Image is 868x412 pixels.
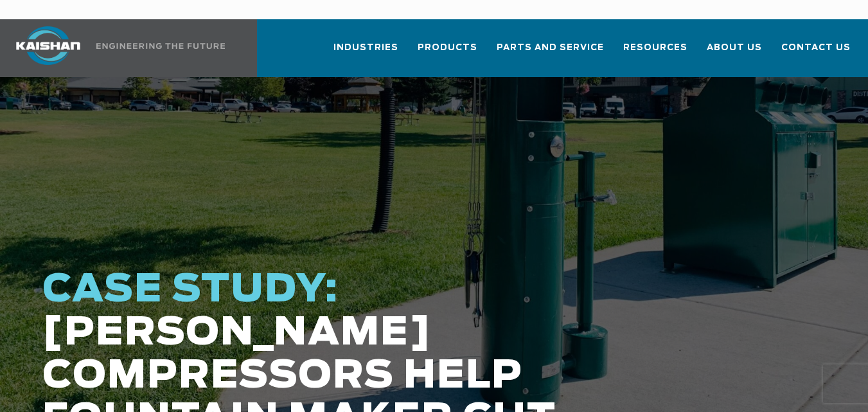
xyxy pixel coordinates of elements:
[418,40,477,55] span: Products
[96,43,225,49] img: Engineering the future
[623,31,687,75] a: Resources
[497,31,604,75] a: Parts and Service
[333,40,398,55] span: Industries
[497,40,604,55] span: Parts and Service
[707,40,762,55] span: About Us
[707,31,762,75] a: About Us
[781,40,851,55] span: Contact Us
[623,40,687,55] span: Resources
[42,271,339,309] span: CASE STUDY:
[781,31,851,75] a: Contact Us
[418,31,477,75] a: Products
[333,31,398,75] a: Industries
